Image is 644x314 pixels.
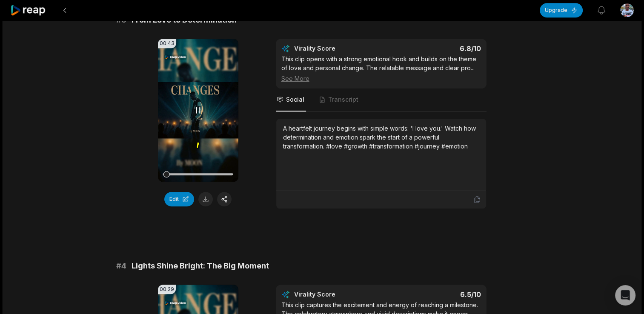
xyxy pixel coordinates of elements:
div: Open Intercom Messenger [615,285,635,305]
div: See More [281,74,481,83]
video: Your browser does not support mp4 format. [158,39,238,182]
button: Edit [164,192,194,206]
button: Upgrade [540,3,583,17]
div: Virality Score [294,44,386,53]
div: A heartfelt journey begins with simple words: 'I love you.' Watch how determination and emotion s... [283,124,479,151]
nav: Tabs [276,88,487,111]
div: This clip opens with a strong emotional hook and builds on the theme of love and personal change.... [281,54,481,83]
div: Virality Score [294,290,386,299]
span: Lights Shine Bright: The Big Moment [132,260,269,272]
div: 6.8 /10 [389,44,481,53]
span: Social [286,95,304,104]
span: # 4 [116,260,126,272]
span: Transcript [328,95,358,104]
div: 6.5 /10 [389,290,481,299]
